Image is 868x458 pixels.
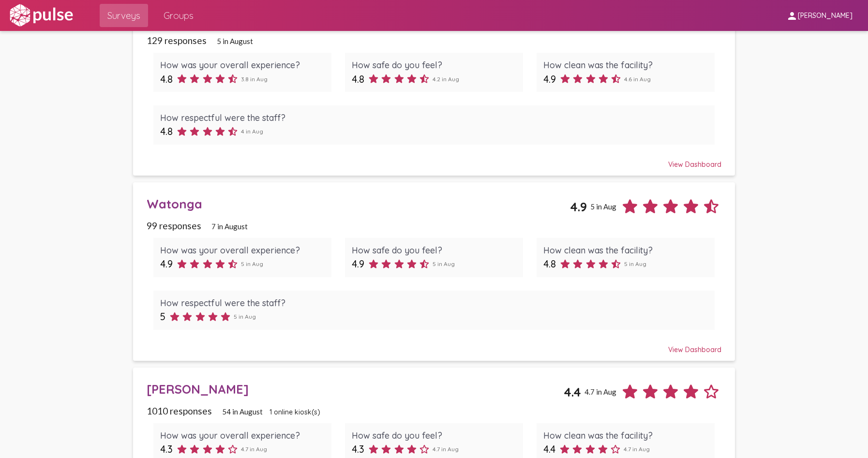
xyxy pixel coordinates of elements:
[798,12,853,20] span: [PERSON_NAME]
[352,430,516,441] div: How safe do you feel?
[543,430,708,441] div: How clean was the facility?
[160,443,173,455] span: 4.3
[156,4,201,27] a: Groups
[786,10,798,22] mat-icon: person
[241,445,267,453] span: 4.7 in Aug
[570,199,587,214] span: 4.9
[164,7,194,24] span: Groups
[543,258,556,270] span: 4.8
[100,4,148,27] a: Surveys
[160,258,173,270] span: 4.9
[352,245,516,256] div: How safe do you feel?
[147,337,721,354] div: View Dashboard
[160,245,325,256] div: How was your overall experience?
[433,75,459,83] span: 4.2 in Aug
[352,73,364,85] span: 4.8
[217,37,253,45] span: 5 in August
[543,59,708,71] div: How clean was the facility?
[147,196,569,211] div: Watonga
[241,75,268,83] span: 3.8 in Aug
[564,384,581,399] span: 4.4
[160,73,173,85] span: 4.8
[433,445,459,453] span: 4.7 in Aug
[147,382,563,397] div: [PERSON_NAME]
[543,73,556,85] span: 4.9
[269,408,320,416] span: 1 online kiosk(s)
[352,59,516,71] div: How safe do you feel?
[147,220,201,231] span: 99 responses
[234,313,256,320] span: 5 in Aug
[352,258,364,270] span: 4.9
[241,128,263,135] span: 4 in Aug
[624,445,650,453] span: 4.7 in Aug
[147,405,212,416] span: 1010 responses
[160,112,708,123] div: How respectful were the staff?
[584,387,616,396] span: 4.7 in Aug
[211,222,248,231] span: 7 in August
[147,151,721,169] div: View Dashboard
[160,297,708,309] div: How respectful were the staff?
[624,75,651,83] span: 4.6 in Aug
[133,182,735,361] a: Watonga4.95 in Aug99 responses7 in AugustHow was your overall experience?4.95 in AugHow safe do y...
[352,443,364,455] span: 4.3
[160,59,325,71] div: How was your overall experience?
[543,443,555,455] span: 4.4
[590,202,616,211] span: 5 in Aug
[160,125,173,137] span: 4.8
[160,430,325,441] div: How was your overall experience?
[624,260,646,267] span: 5 in Aug
[107,7,140,24] span: Surveys
[222,407,263,416] span: 54 in August
[543,245,708,256] div: How clean was the facility?
[433,260,455,267] span: 5 in Aug
[8,3,75,28] img: white-logo.svg
[147,35,207,46] span: 129 responses
[241,260,263,267] span: 5 in Aug
[778,6,860,24] button: [PERSON_NAME]
[160,310,165,323] span: 5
